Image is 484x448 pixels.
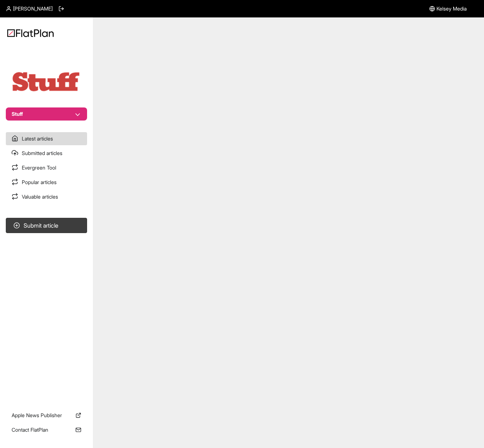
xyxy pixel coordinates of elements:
span: Kelsey Media [436,5,467,12]
a: Submitted articles [6,147,87,160]
img: Logo [7,29,54,37]
span: [PERSON_NAME] [13,5,53,12]
a: [PERSON_NAME] [6,5,53,12]
img: Publication Logo [10,70,83,93]
a: Popular articles [6,176,87,189]
button: Stuff [6,107,87,121]
a: Latest articles [6,132,87,145]
a: Valuable articles [6,190,87,203]
a: Contact FlatPlan [6,423,87,436]
button: Submit article [6,218,87,233]
a: Evergreen Tool [6,161,87,174]
a: Apple News Publisher [6,409,87,422]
